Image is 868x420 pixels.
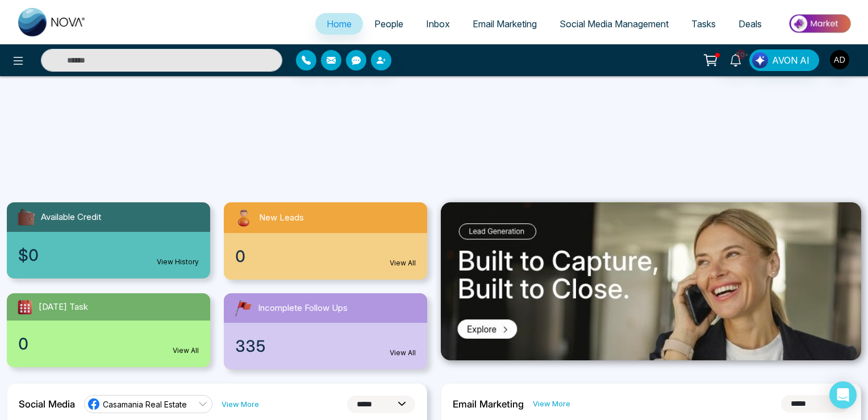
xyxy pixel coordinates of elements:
[157,257,199,267] a: View History
[315,13,363,35] a: Home
[103,399,187,410] span: Casamania Real Estate
[533,398,570,409] a: View More
[461,13,548,35] a: Email Marketing
[19,398,75,410] h2: Social Media
[217,202,434,280] a: New Leads0View All
[560,18,669,30] span: Social Media Management
[235,244,245,268] span: 0
[749,49,819,71] button: AVON AI
[363,13,415,35] a: People
[830,50,849,69] img: User Avatar
[473,18,537,30] span: Email Marketing
[548,13,680,35] a: Social Media Management
[829,381,857,409] div: Open Intercom Messenger
[233,298,253,318] img: followUps.svg
[39,301,88,314] span: [DATE] Task
[441,202,861,360] img: .
[415,13,461,35] a: Inbox
[680,13,727,35] a: Tasks
[18,243,39,267] span: $0
[736,49,746,60] span: 10+
[390,258,416,268] a: View All
[374,18,403,30] span: People
[691,18,716,30] span: Tasks
[16,298,34,316] img: todayTask.svg
[41,211,101,224] span: Available Credit
[16,207,36,227] img: availableCredit.svg
[258,302,348,315] span: Incomplete Follow Ups
[222,399,259,410] a: View More
[752,52,768,68] img: Lead Flow
[738,18,762,30] span: Deals
[259,211,304,224] span: New Leads
[173,346,199,356] a: View All
[772,53,809,67] span: AVON AI
[426,18,450,30] span: Inbox
[727,13,773,35] a: Deals
[235,334,266,358] span: 335
[779,11,861,36] img: Market-place.gif
[390,348,416,358] a: View All
[453,398,524,410] h2: Email Marketing
[18,8,86,36] img: Nova CRM Logo
[722,49,749,69] a: 10+
[327,18,352,30] span: Home
[233,207,254,228] img: newLeads.svg
[18,332,28,356] span: 0
[217,293,434,369] a: Incomplete Follow Ups335View All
